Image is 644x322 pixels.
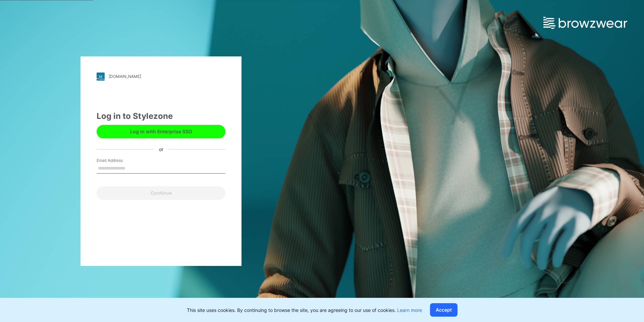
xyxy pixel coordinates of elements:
div: or [154,146,169,153]
a: [DOMAIN_NAME] [97,73,225,81]
button: Log in with Enterprise SSO [97,125,225,138]
p: This site uses cookies. By continuing to browse the site, you are agreeing to our use of cookies. [187,307,422,314]
label: Email Address [97,157,144,164]
div: Log in to Stylezone [97,110,225,122]
img: browzwear-logo.e42bd6dac1945053ebaf764b6aa21510.svg [543,17,627,29]
img: stylezone-logo.562084cfcfab977791bfbf7441f1a819.svg [97,73,105,81]
a: Learn more [397,307,422,313]
button: Accept [430,303,458,317]
div: [DOMAIN_NAME] [109,74,141,79]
